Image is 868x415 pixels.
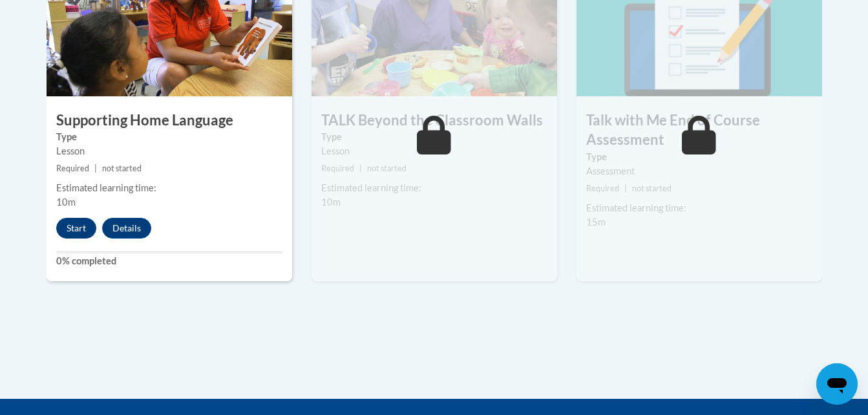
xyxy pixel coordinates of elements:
span: | [359,164,362,173]
h3: TALK Beyond the Classroom Walls [312,111,557,131]
span: not started [632,184,672,193]
span: 10m [56,197,76,207]
div: Estimated learning time: [321,181,547,195]
iframe: Button to launch messaging window [816,363,858,405]
label: Type [586,150,812,164]
span: 10m [321,197,341,207]
div: Estimated learning time: [586,201,812,215]
button: Details [102,218,151,239]
div: Assessment [586,164,812,178]
label: Type [56,130,282,144]
button: Start [56,218,96,239]
span: Required [56,164,89,173]
div: Lesson [56,144,282,158]
div: Lesson [321,144,547,158]
span: not started [102,164,142,173]
span: | [94,164,97,173]
div: Estimated learning time: [56,181,282,195]
h3: Supporting Home Language [47,111,292,131]
span: not started [367,164,407,173]
h3: Talk with Me End of Course Assessment [577,111,822,151]
span: | [624,184,627,193]
label: Type [321,130,547,144]
span: Required [321,164,354,173]
label: 0% completed [56,254,282,268]
span: 15m [586,217,606,228]
span: Required [586,184,619,193]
